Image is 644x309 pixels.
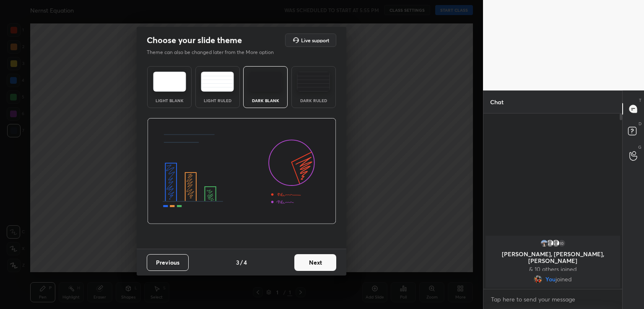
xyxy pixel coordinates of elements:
img: darkRuledTheme.de295e13.svg [297,72,330,92]
img: lightTheme.e5ed3b09.svg [153,72,186,92]
button: Previous [147,254,189,271]
img: darkThemeBanner.d06ce4a2.svg [147,118,336,224]
img: lightRuledTheme.5fabf969.svg [201,72,234,92]
h2: Choose your slide theme [147,35,242,46]
h5: Live support [301,38,329,43]
p: [PERSON_NAME], [PERSON_NAME], [PERSON_NAME] [491,251,615,264]
div: grid [483,234,622,289]
span: You [545,276,556,283]
img: 06714493556c470a895651657a6399ae.jpg [540,239,548,247]
button: Next [294,254,336,271]
p: D [639,121,641,127]
img: darkTheme.f0cc69e5.svg [249,72,282,92]
span: joined [556,276,572,283]
div: Dark Blank [249,98,282,103]
p: T [639,97,641,103]
p: G [638,144,641,150]
img: 14e689ce0dc24dc783dc9a26bdb6f65d.jpg [534,275,542,283]
h4: 4 [244,258,247,267]
p: & 10 others joined [491,266,615,273]
h4: 3 [236,258,239,267]
img: default.png [552,239,560,247]
div: 10 [558,239,566,247]
p: Theme can also be changed later from the More option [147,49,283,56]
h4: / [240,258,243,267]
div: Light Blank [153,98,186,103]
p: Chat [483,91,510,113]
img: default.png [546,239,554,247]
div: Light Ruled [201,98,234,103]
div: Dark Ruled [297,98,330,103]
